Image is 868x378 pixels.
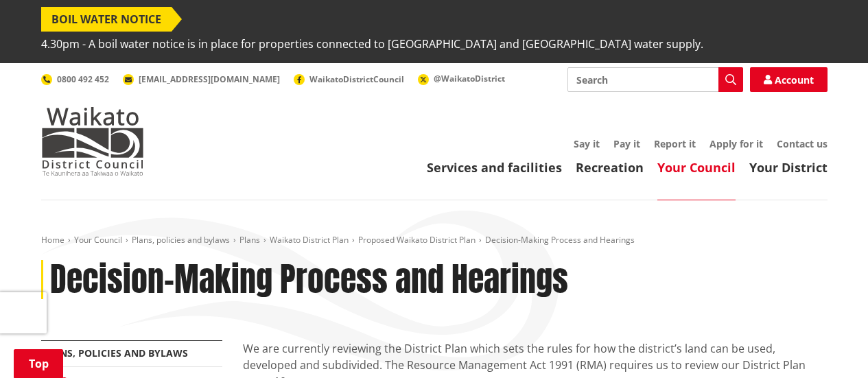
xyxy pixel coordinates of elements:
[294,73,404,85] a: WaikatoDistrictCouncil
[358,234,476,246] a: Proposed Waikato District Plan
[574,137,600,150] a: Say it
[750,67,828,92] a: Account
[418,73,505,84] a: @WaikatoDistrict
[41,346,188,359] a: Plans, policies and bylaws
[41,234,64,246] a: Home
[777,137,828,150] a: Contact us
[427,159,562,176] a: Services and facilities
[74,234,122,246] a: Your Council
[654,137,696,150] a: Report it
[50,260,568,300] h1: Decision-Making Process and Hearings
[485,234,635,246] span: Decision-Making Process and Hearings
[41,73,109,85] a: 0800 492 452
[576,159,644,176] a: Recreation
[123,73,280,85] a: [EMAIL_ADDRESS][DOMAIN_NAME]
[657,159,736,176] a: Your Council
[709,137,763,150] a: Apply for it
[139,73,280,85] span: [EMAIL_ADDRESS][DOMAIN_NAME]
[41,7,172,32] span: BOIL WATER NOTICE
[41,32,703,56] span: 4.30pm - A boil water notice is in place for properties connected to [GEOGRAPHIC_DATA] and [GEOGR...
[270,234,349,246] a: Waikato District Plan
[805,320,854,370] iframe: Messenger Launcher
[434,73,505,84] span: @WaikatoDistrict
[41,235,828,246] nav: breadcrumb
[567,67,743,92] input: Search input
[613,137,640,150] a: Pay it
[749,159,828,176] a: Your District
[309,73,404,85] span: WaikatoDistrictCouncil
[14,349,63,378] a: Top
[239,234,260,246] a: Plans
[57,73,109,85] span: 0800 492 452
[132,234,230,246] a: Plans, policies and bylaws
[41,107,144,176] img: Waikato District Council - Te Kaunihera aa Takiwaa o Waikato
